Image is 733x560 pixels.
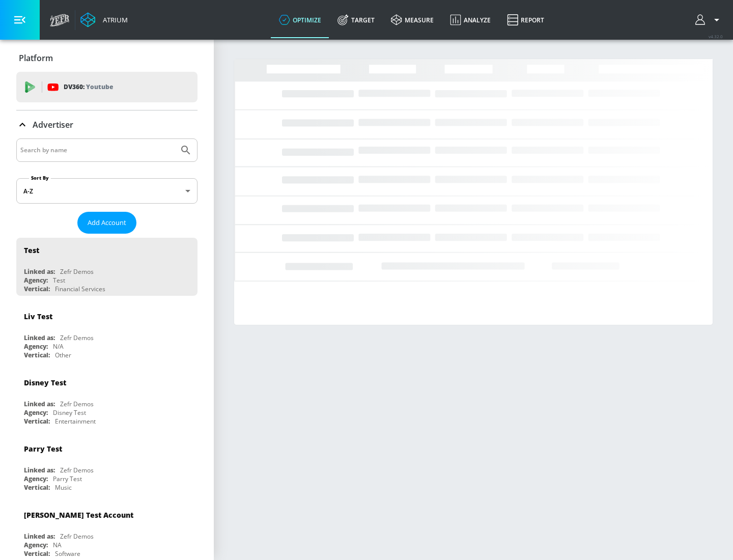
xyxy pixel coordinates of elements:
[16,238,198,296] div: TestLinked as:Zefr DemosAgency:TestVertical:Financial Services
[60,333,94,342] div: Zefr Demos
[24,474,48,483] div: Agency:
[53,342,64,351] div: N/A
[53,474,82,483] div: Parry Test
[88,217,126,229] span: Add Account
[24,483,50,492] div: Vertical:
[53,276,65,285] div: Test
[16,110,198,139] div: Advertiser
[60,267,94,276] div: Zefr Demos
[86,81,113,92] p: Youtube
[24,408,48,417] div: Agency:
[24,245,39,255] div: Test
[80,12,128,27] a: Atrium
[53,541,62,549] div: NA
[55,483,72,492] div: Music
[19,52,53,64] p: Platform
[24,444,62,454] div: Parry Test
[24,400,55,408] div: Linked as:
[24,466,55,474] div: Linked as:
[16,436,198,494] div: Parry TestLinked as:Zefr DemosAgency:Parry TestVertical:Music
[24,285,50,293] div: Vertical:
[16,44,198,72] div: Platform
[77,212,136,234] button: Add Account
[24,378,66,387] div: Disney Test
[55,417,96,426] div: Entertainment
[709,34,723,39] span: v 4.32.0
[442,2,499,38] a: Analyze
[99,15,128,24] div: Atrium
[24,312,52,321] div: Liv Test
[24,333,55,342] div: Linked as:
[20,144,175,157] input: Search by name
[60,466,94,474] div: Zefr Demos
[55,285,105,293] div: Financial Services
[16,370,198,428] div: Disney TestLinked as:Zefr DemosAgency:Disney TestVertical:Entertainment
[16,178,198,204] div: A-Z
[24,549,50,558] div: Vertical:
[64,81,113,93] p: DV360:
[53,408,86,417] div: Disney Test
[16,304,198,362] div: Liv TestLinked as:Zefr DemosAgency:N/AVertical:Other
[271,2,329,38] a: optimize
[24,342,48,351] div: Agency:
[24,276,48,285] div: Agency:
[33,119,73,130] p: Advertiser
[499,2,552,38] a: Report
[29,175,51,181] label: Sort By
[24,532,55,541] div: Linked as:
[55,351,71,359] div: Other
[60,400,94,408] div: Zefr Demos
[383,2,442,38] a: measure
[24,541,48,549] div: Agency:
[60,532,94,541] div: Zefr Demos
[24,267,55,276] div: Linked as:
[329,2,383,38] a: Target
[24,510,133,520] div: [PERSON_NAME] Test Account
[55,549,80,558] div: Software
[16,72,198,102] div: DV360: Youtube
[24,417,50,426] div: Vertical:
[24,351,50,359] div: Vertical:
